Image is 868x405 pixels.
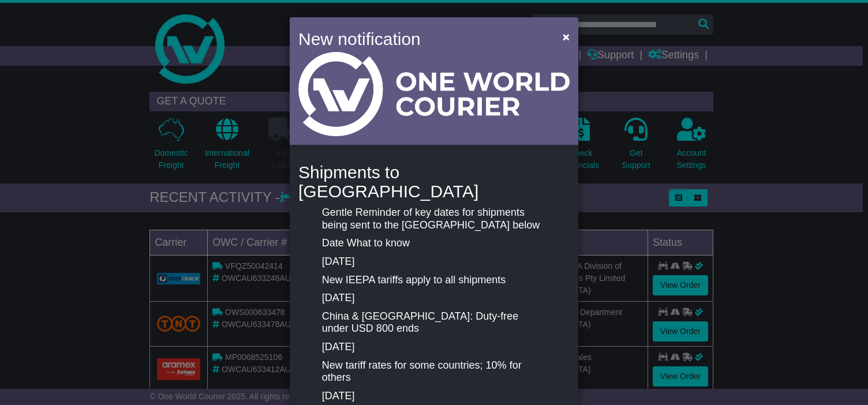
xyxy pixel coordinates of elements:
p: New tariff rates for some countries; 10% for others [322,359,546,384]
button: Close [557,25,575,48]
p: New IEEPA tariffs apply to all shipments [322,274,546,287]
img: Light [298,52,570,136]
span: × [563,30,570,43]
p: Date What to know [322,237,546,250]
h4: New notification [298,26,546,52]
p: [DATE] [322,292,546,305]
h4: Shipments to [GEOGRAPHIC_DATA] [298,163,570,201]
p: China & [GEOGRAPHIC_DATA]: Duty-free under USD 800 ends [322,310,546,335]
p: [DATE] [322,256,546,268]
p: [DATE] [322,341,546,354]
p: [DATE] [322,390,546,403]
p: Gentle Reminder of key dates for shipments being sent to the [GEOGRAPHIC_DATA] below [322,207,546,231]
